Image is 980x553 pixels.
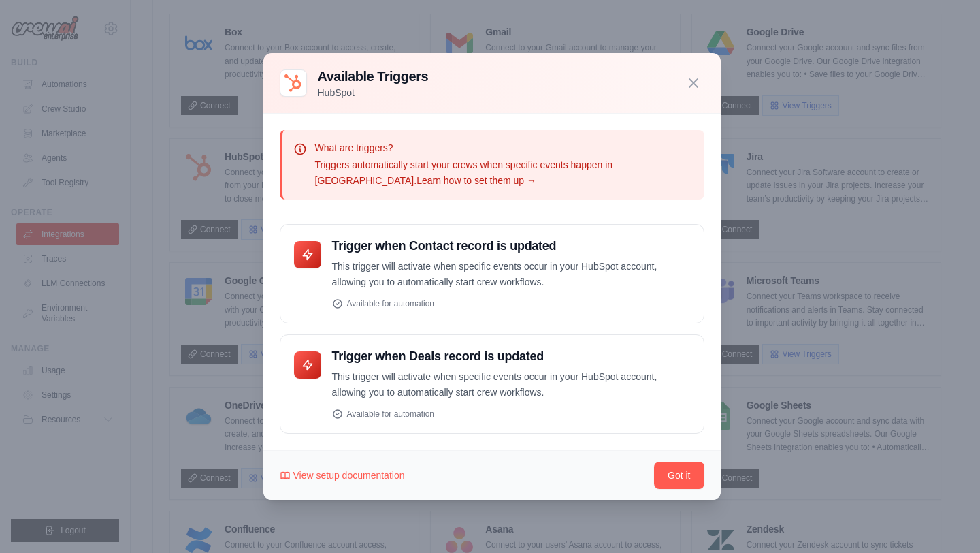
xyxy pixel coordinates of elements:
[315,157,693,189] p: Triggers automatically start your crews when specific events happen in [GEOGRAPHIC_DATA].
[332,238,690,254] h4: Trigger when Contact record is updated
[332,259,690,290] p: This trigger will activate when specific events occur in your HubSpot account, allowing you to au...
[293,469,405,482] span: View setup documentation
[318,86,429,99] p: HubSpot
[280,69,307,97] img: HubSpot
[654,462,704,489] button: Got it
[332,369,690,400] p: This trigger will activate when specific events occur in your HubSpot account, allowing you to au...
[318,67,429,86] h3: Available Triggers
[332,298,690,309] div: Available for automation
[280,469,405,482] a: View setup documentation
[332,349,690,364] h4: Trigger when Deals record is updated
[315,141,693,155] p: What are triggers?
[416,175,536,186] a: Learn how to set them up →
[332,409,690,420] div: Available for automation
